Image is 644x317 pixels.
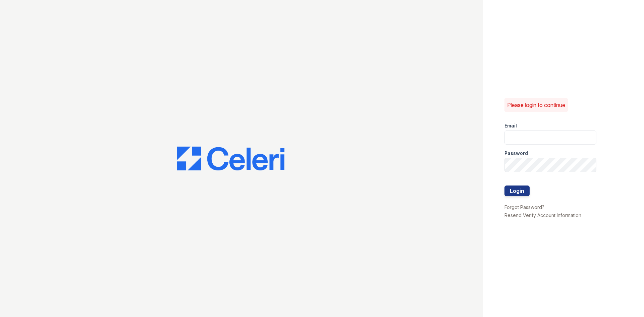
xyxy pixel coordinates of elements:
label: Email [504,122,517,129]
a: Forgot Password? [504,204,544,210]
label: Password [504,150,528,157]
img: CE_Logo_Blue-a8612792a0a2168367f1c8372b55b34899dd931a85d93a1a3d3e32e68fde9ad4.png [177,147,284,171]
button: Login [504,186,530,196]
a: Resend Verify Account Information [504,212,581,218]
p: Please login to continue [507,101,565,109]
